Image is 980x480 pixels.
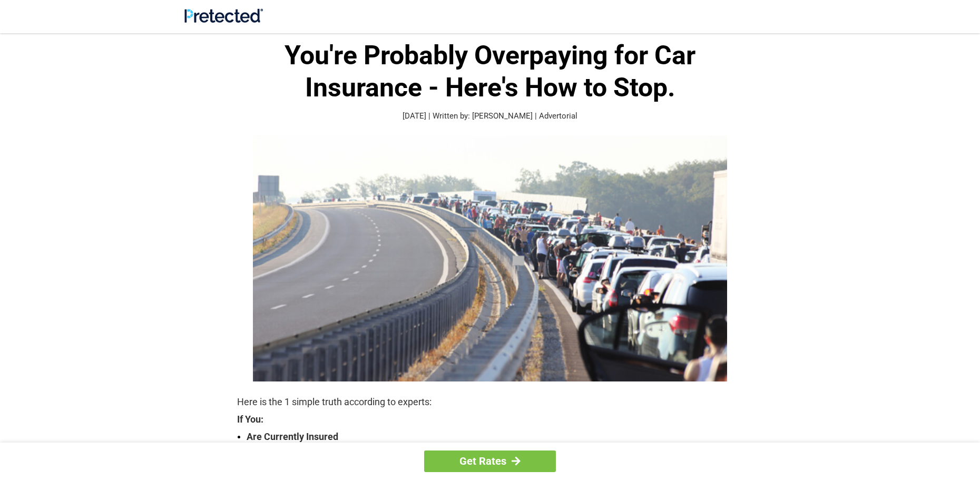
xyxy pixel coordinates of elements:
strong: If You: [237,415,743,424]
p: Here is the 1 simple truth according to experts: [237,395,743,409]
h1: You're Probably Overpaying for Car Insurance - Here's How to Stop. [237,40,743,104]
strong: Are Currently Insured [247,429,743,444]
p: [DATE] | Written by: [PERSON_NAME] | Advertorial [237,110,743,122]
a: Get Rates [424,450,556,472]
img: Site Logo [184,8,263,23]
a: Site Logo [184,15,263,25]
